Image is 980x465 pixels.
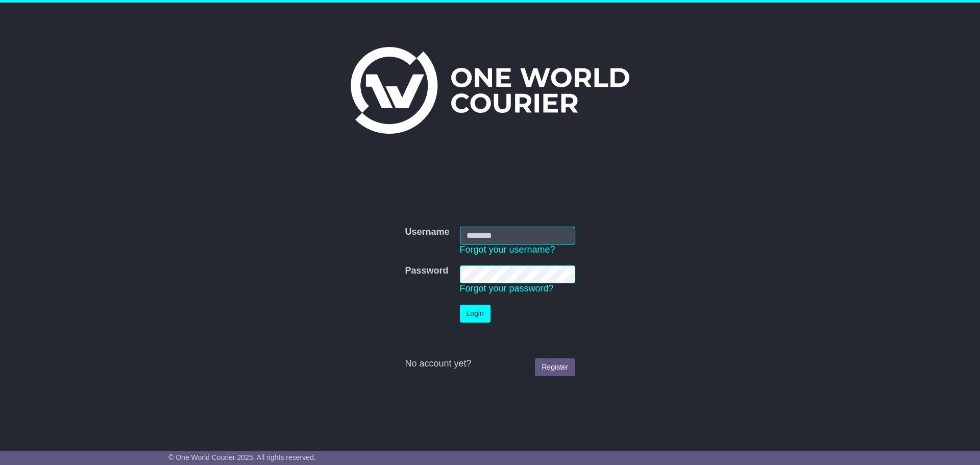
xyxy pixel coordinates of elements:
span: © One World Courier 2025. All rights reserved. [168,453,316,461]
button: Login [460,305,491,323]
a: Register [535,358,575,376]
a: Forgot your password? [460,283,554,293]
label: Password [405,265,448,277]
a: Forgot your username? [460,244,555,255]
div: No account yet? [405,358,575,370]
label: Username [405,227,449,238]
img: One World [351,47,629,134]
